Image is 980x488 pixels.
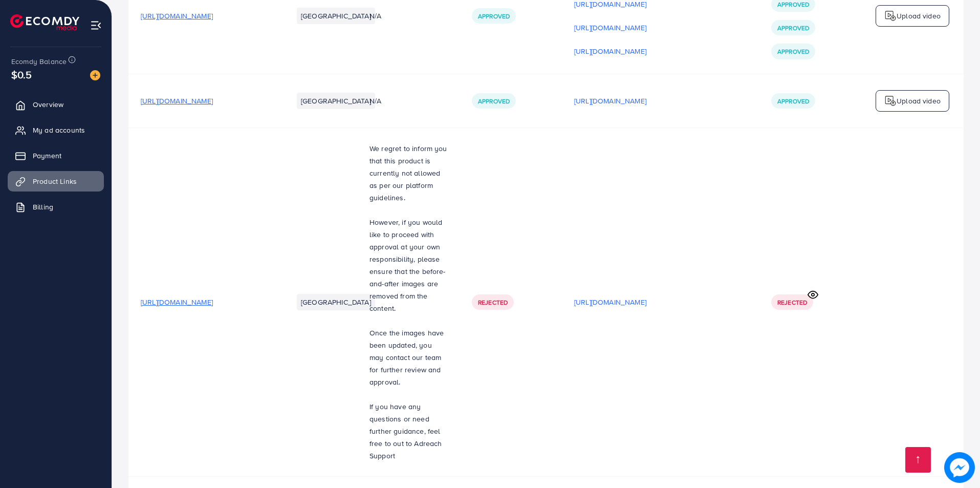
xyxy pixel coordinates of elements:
[90,70,100,80] img: image
[33,151,61,161] span: Payment
[777,24,809,32] span: Approved
[33,99,63,110] span: Overview
[33,176,77,186] span: Product Links
[574,296,646,308] p: [URL][DOMAIN_NAME]
[884,95,897,107] img: logo
[369,400,447,462] p: If you have any questions or need further guidance, feel free to out to Adreach Support
[11,56,67,67] span: Ecomdy Balance
[574,45,646,57] p: [URL][DOMAIN_NAME]
[297,294,375,310] li: [GEOGRAPHIC_DATA]
[944,452,975,483] img: image
[369,327,447,388] p: Once the images have been updated, you may contact our team for further review and approval.
[141,297,213,307] span: [URL][DOMAIN_NAME]
[369,142,447,204] p: We regret to inform you that this product is currently not allowed as per our platform guidelines.
[478,298,508,307] span: Rejected
[478,12,510,20] span: Approved
[574,22,646,34] p: [URL][DOMAIN_NAME]
[897,10,941,22] p: Upload video
[10,14,79,30] img: logo
[8,197,104,217] a: Billing
[8,171,104,192] a: Product Links
[90,19,102,31] img: menu
[141,11,213,21] span: [URL][DOMAIN_NAME]
[777,298,807,307] span: Rejected
[8,145,104,166] a: Payment
[141,96,213,106] span: [URL][DOMAIN_NAME]
[297,8,375,24] li: [GEOGRAPHIC_DATA]
[777,47,809,56] span: Approved
[478,97,510,105] span: Approved
[33,125,85,135] span: My ad accounts
[369,11,381,21] span: N/A
[884,10,897,22] img: logo
[777,97,809,105] span: Approved
[8,120,104,140] a: My ad accounts
[11,67,32,82] span: $0.5
[33,202,53,212] span: Billing
[297,93,375,109] li: [GEOGRAPHIC_DATA]
[8,94,104,115] a: Overview
[574,95,646,107] p: [URL][DOMAIN_NAME]
[369,96,381,106] span: N/A
[369,216,447,314] p: However, if you would like to proceed with approval at your own responsibility, please ensure tha...
[897,95,941,107] p: Upload video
